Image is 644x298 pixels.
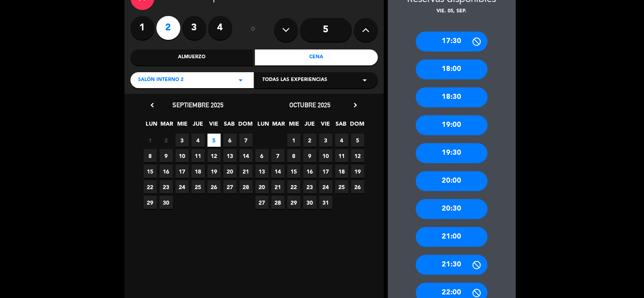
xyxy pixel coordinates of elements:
[416,143,488,163] div: 19:30
[207,180,221,193] span: 26
[223,165,237,178] span: 20
[319,149,332,162] span: 10
[287,149,300,162] span: 8
[223,119,236,132] span: SAB
[156,16,180,40] label: 2
[160,196,173,209] span: 30
[176,165,189,178] span: 17
[416,227,488,247] div: 21:00
[335,149,348,162] span: 11
[335,134,348,147] span: 4
[144,149,157,162] span: 8
[287,180,300,193] span: 22
[176,119,189,132] span: MIE
[239,149,253,162] span: 14
[303,134,316,147] span: 2
[182,16,206,40] label: 3
[351,134,364,147] span: 5
[271,165,284,178] span: 14
[160,165,173,178] span: 16
[144,134,157,147] span: 1
[271,149,284,162] span: 7
[303,119,316,132] span: JUE
[335,180,348,193] span: 25
[148,101,157,109] i: chevron_left
[238,119,251,132] span: DOM
[192,134,205,147] span: 4
[223,134,237,147] span: 6
[416,171,488,191] div: 20:00
[192,119,205,132] span: JUE
[192,149,205,162] span: 11
[176,149,189,162] span: 10
[130,16,154,40] label: 1
[130,49,253,65] div: Almuerzo
[173,101,224,109] span: septiembre 2025
[144,180,157,193] span: 22
[287,196,300,209] span: 29
[138,76,184,84] span: Salón Interno 2
[271,180,284,193] span: 21
[416,32,488,51] div: 17:30
[289,101,330,109] span: octubre 2025
[255,180,269,193] span: 20
[207,165,221,178] span: 19
[144,196,157,209] span: 29
[416,199,488,219] div: 20:30
[416,115,488,135] div: 19:00
[319,165,332,178] span: 17
[287,134,300,147] span: 1
[144,165,157,178] span: 15
[255,165,269,178] span: 13
[303,196,316,209] span: 30
[160,180,173,193] span: 23
[160,149,173,162] span: 9
[416,87,488,107] div: 18:30
[271,196,284,209] span: 28
[303,149,316,162] span: 9
[334,119,348,132] span: SAB
[240,16,266,44] div: ó
[319,180,332,193] span: 24
[239,134,253,147] span: 7
[350,119,363,132] span: DOM
[335,165,348,178] span: 18
[145,119,158,132] span: LUN
[351,149,364,162] span: 12
[319,119,332,132] span: VIE
[257,119,270,132] span: LUN
[263,76,328,84] span: Todas las experiencias
[192,165,205,178] span: 18
[160,119,174,132] span: MAR
[208,16,232,40] label: 4
[236,75,246,85] i: arrow_drop_down
[207,119,220,132] span: VIE
[388,8,516,16] div: vie. 05, sep.
[288,119,301,132] span: MIE
[239,165,253,178] span: 21
[352,101,360,109] i: chevron_right
[319,134,332,147] span: 3
[272,119,285,132] span: MAR
[176,134,189,147] span: 3
[351,180,364,193] span: 26
[416,59,488,79] div: 18:00
[207,149,221,162] span: 12
[223,149,237,162] span: 13
[223,180,237,193] span: 27
[160,134,173,147] span: 2
[287,165,300,178] span: 15
[416,255,488,275] div: 21:30
[303,165,316,178] span: 16
[192,180,205,193] span: 25
[319,196,332,209] span: 31
[360,75,370,85] i: arrow_drop_down
[255,149,269,162] span: 6
[351,165,364,178] span: 19
[239,180,253,193] span: 28
[255,196,269,209] span: 27
[303,180,316,193] span: 23
[176,180,189,193] span: 24
[255,49,378,65] div: Cena
[207,134,221,147] span: 5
